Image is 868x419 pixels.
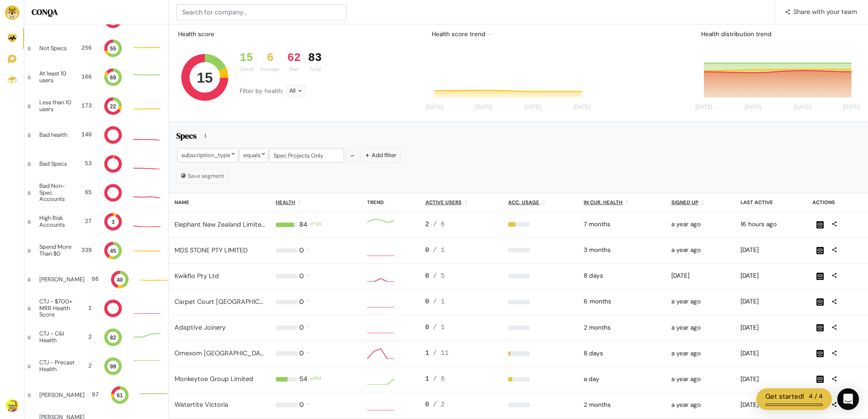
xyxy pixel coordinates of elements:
span: / 1 [433,324,445,331]
div: 2 [425,220,498,230]
u: Acc. Usage [508,199,539,205]
tspan: [DATE] [843,104,860,111]
div: 2025-01-24 09:30am [671,271,730,280]
div: 2025-10-06 12:00am [584,349,660,358]
u: Health [276,199,295,205]
a: Less than 10 users 173 22 [24,92,169,121]
th: Trend [362,193,420,212]
a: CTJ - Precast Health 2 99 [24,352,169,381]
a: Monkeytoe Group Limited [175,375,253,383]
div: 2 [80,333,92,341]
div: 2025-10-13 02:11pm [741,220,802,229]
div: 0% [508,326,573,330]
div: CTJ - Precast Health [39,359,75,372]
span: / 5 [433,272,445,279]
div: 0 [299,271,304,281]
div: 2025-08-04 12:00am [584,323,660,332]
div: 2 [82,362,92,370]
div: 97 [92,391,99,399]
a: [PERSON_NAME] 86 40 [24,265,169,294]
input: Search for company... [176,4,347,20]
span: / 1 [433,247,445,254]
div: High Risk Accounts [39,215,75,228]
tspan: [DATE] [573,104,590,111]
a: Watertite Victoria [175,400,228,409]
tspan: [DATE] [794,104,811,111]
div: 2024-10-03 02:53pm [671,323,730,332]
div: 83 [308,51,321,65]
div: Bad health [39,132,70,138]
span: / 1 [433,298,445,305]
div: equals [239,148,269,162]
div: 4 / 4 [809,391,823,402]
div: 166 [80,73,92,81]
div: 2025-04-26 10:02am [741,297,802,306]
a: Not Specs 256 55 [24,34,169,63]
u: In cur. health [584,199,623,205]
div: Spend More Than $0 [39,244,74,257]
div: [PERSON_NAME] [39,392,85,398]
a: Bad Specs 53 [24,149,169,178]
div: 0% [508,248,573,252]
th: Name [169,193,270,212]
div: 2025-03-10 12:00am [584,220,660,229]
div: 17% [508,377,573,382]
button: Add filter [360,148,401,162]
div: Health score trend [425,26,595,42]
div: 0 [425,297,498,307]
div: 256 [77,44,92,52]
u: Active users [425,199,462,205]
h5: Specs [176,131,197,144]
div: 2024-05-31 07:58am [671,246,730,255]
a: Bad Non-Spec Accounts 65 [24,178,169,207]
tspan: [DATE] [426,104,443,111]
div: 0 [425,271,498,281]
a: Adaptive Joinery [175,323,226,331]
div: 6 [260,51,280,65]
div: 2025-10-13 12:00am [584,375,660,384]
div: 2024-05-15 01:26pm [671,220,730,229]
span: / 6 [433,375,445,382]
button: Save segment [176,169,228,183]
div: Not Specs [39,45,70,51]
a: MDS STONE PTY LIMITED [175,246,248,254]
div: Average [260,65,280,73]
div: 0% [508,403,573,407]
tspan: [DATE] [475,104,492,111]
div: 53 [77,159,92,168]
div: 0 [299,349,304,358]
div: At least 10 users [39,70,73,84]
div: Open Intercom Messenger [837,388,859,410]
div: [PERSON_NAME] [39,276,85,283]
div: 2025-08-04 12:00am [584,400,660,410]
div: 2024-05-31 08:00am [671,297,730,306]
div: 33% [508,222,573,227]
div: 15 [240,51,253,65]
div: CTJ - C&I Health [39,331,73,344]
div: 2025-04-28 12:00am [584,297,660,306]
div: 16 [315,220,321,230]
div: Bad [287,65,301,73]
a: Omexom [GEOGRAPHIC_DATA] [175,349,270,357]
div: 54 [315,374,321,384]
div: 9% [508,351,573,356]
span: / 2 [433,401,445,408]
img: Avatar [6,399,19,412]
a: Spend More Than $0 339 45 [24,236,169,265]
div: Bad Non-Spec Accounts [39,183,76,202]
div: 173 [81,102,92,110]
span: / 11 [433,349,449,357]
div: 2025-09-29 10:25am [741,271,802,280]
div: 2024-05-15 01:20pm [671,349,730,358]
div: 0 [425,400,498,410]
div: 1 [425,349,498,358]
a: High Risk Accounts 27 3 [24,207,169,236]
div: 2025-10-07 08:51pm [741,375,802,384]
div: Get started! [765,391,804,402]
div: 54 [299,374,307,384]
div: CTJ - $700+ MRR Health Score [39,298,78,318]
div: Health distribution trend [694,26,864,42]
tspan: [DATE] [524,104,542,111]
a: Elephant New Zealand Limited [175,220,265,228]
div: Bad Specs [39,161,70,167]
